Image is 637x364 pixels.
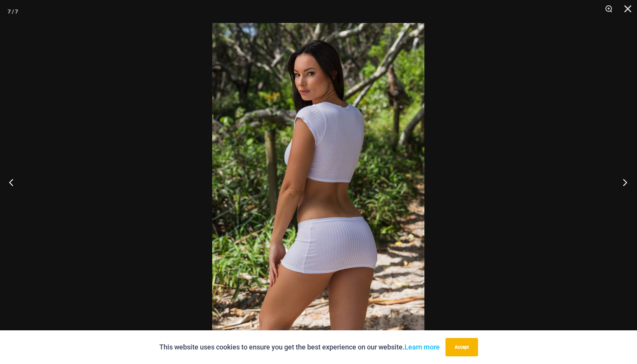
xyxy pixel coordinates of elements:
div: 7 / 7 [8,6,18,17]
p: This website uses cookies to ensure you get the best experience on our website. [159,341,440,353]
button: Next [608,163,637,201]
a: Learn more [404,343,440,351]
img: Summer Sun White 9116 Top 522 Skirt 05 [212,23,424,341]
button: Accept [445,338,478,356]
